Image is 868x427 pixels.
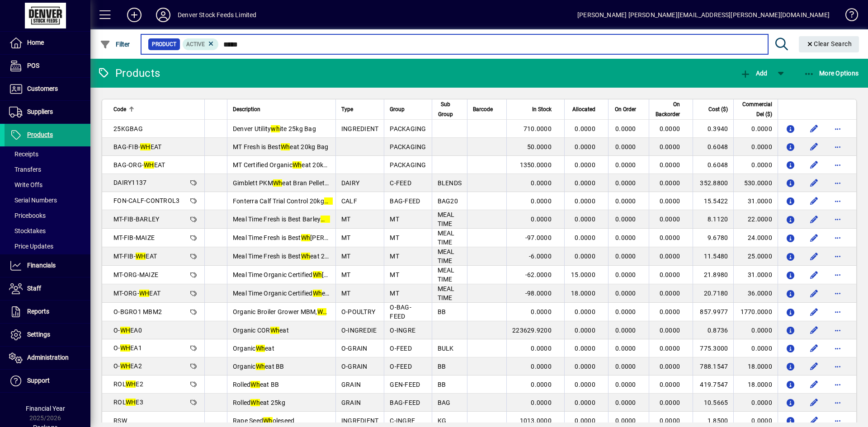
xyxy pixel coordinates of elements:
button: Edit [807,158,821,172]
span: -98.0000 [525,290,552,297]
span: 0.0000 [575,253,595,260]
span: 1350.0000 [520,161,552,169]
span: 0.0000 [575,381,595,388]
span: Financials [27,262,56,269]
span: PACKAGING [390,143,426,150]
em: wh [271,125,280,132]
span: Products [27,131,53,138]
td: 0.6048 [693,138,733,156]
span: 0.0000 [660,290,680,297]
button: More options [830,176,845,190]
em: Wh [317,308,327,315]
span: MT [341,290,351,297]
span: MT [390,253,399,260]
button: More options [830,286,845,300]
div: Denver Stock Feeds Limited [178,8,257,22]
button: Edit [807,305,821,319]
button: More options [830,249,845,263]
span: BAG-FIB- EAT [113,143,161,150]
span: 0.0000 [615,125,636,132]
span: -97.0000 [525,234,552,241]
span: Rolled eat 25kg [233,399,285,406]
span: 0.0000 [660,179,680,187]
span: 0.0000 [615,308,636,315]
span: Meal Time Organic Certified eat 20kg [233,290,347,297]
span: O-POULTRY [341,308,375,315]
span: BB [438,308,446,315]
span: 0.0000 [531,345,552,352]
td: 0.6048 [693,156,733,174]
span: Stocktakes [9,227,46,235]
span: BLENDS [438,179,462,187]
button: More options [830,267,845,282]
span: 0.0000 [575,125,595,132]
span: O-FEED [390,345,412,352]
span: 0.0000 [615,197,636,205]
button: More options [830,323,845,338]
span: MT-ORG-MAIZE [113,271,158,278]
em: WH [136,253,146,260]
span: O-BAG-FEED [390,304,411,320]
span: C-FEED [390,179,411,187]
span: Meal Time Fresh is Best [PERSON_NAME] 20kg [233,234,376,241]
em: wh [324,197,333,205]
em: WH [126,399,136,406]
span: Type [341,104,353,114]
a: Knowledge Base [839,2,857,31]
span: 18.0000 [571,290,595,297]
span: O-GRAIN [341,363,368,370]
a: Settings [5,324,90,346]
span: Reports [27,308,49,315]
span: -62.0000 [525,271,552,278]
span: Fonterra Calf Trial Control 20kg ite bags [233,197,356,205]
td: 36.0000 [733,284,778,303]
span: CALF [341,197,357,205]
span: BULK [438,345,454,352]
span: 0.0000 [615,345,636,352]
span: BAG-ORG- EAT [113,161,165,169]
span: Home [27,39,44,46]
div: Description [233,104,330,114]
span: 0.0000 [575,308,595,315]
span: Cost ($) [708,104,728,114]
span: Code [113,104,126,114]
td: 24.0000 [733,229,778,247]
span: MT-FIB- EAT [113,253,157,260]
span: Rolled eat BB [233,381,279,388]
span: ROL E3 [113,399,143,406]
button: Edit [807,377,821,392]
span: 0.0000 [660,271,680,278]
span: 0.0000 [615,179,636,187]
em: Wh [256,345,265,352]
span: O-GRAIN [341,345,368,352]
a: Reports [5,300,90,323]
span: 0.0000 [531,179,552,187]
td: 530.0000 [733,174,778,192]
span: Meal Time Fresh is Best eat 20kg [233,253,335,260]
td: 8.1120 [693,210,733,229]
span: 0.0000 [660,345,680,352]
td: 11.5480 [693,247,733,266]
span: Serial Numbers [9,197,57,204]
span: MT [341,234,351,241]
span: 15.0000 [571,271,595,278]
div: In Stock [512,104,560,114]
span: GRAIN [341,381,361,388]
span: Add [740,70,767,77]
em: Wh [321,216,330,223]
span: 0.0000 [660,308,680,315]
button: More options [830,140,845,154]
button: More options [830,194,845,208]
a: Write Offs [5,177,90,192]
button: More Options [802,65,861,81]
span: Suppliers [27,108,53,115]
span: O-INGRE [390,327,415,334]
span: Pricebooks [9,212,46,219]
a: Pricebooks [5,208,90,223]
span: 0.0000 [660,363,680,370]
span: Meal Time Organic Certified [PERSON_NAME] 20kg [233,271,388,278]
td: 31.0000 [733,192,778,210]
span: 0.0000 [615,253,636,260]
span: BAG20 [438,197,458,205]
span: Denver Utility ite 25kg Bag [233,125,316,132]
